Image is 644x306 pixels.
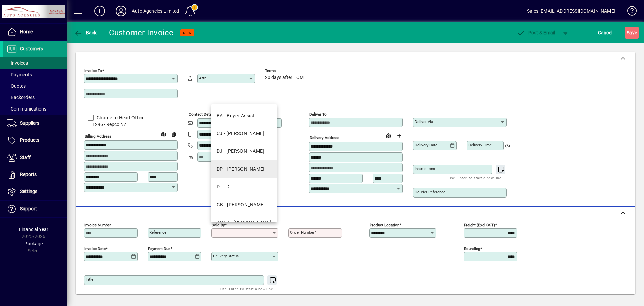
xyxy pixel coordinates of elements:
div: Customer Invoice [109,27,174,38]
span: ave [627,27,637,38]
span: Back [74,30,97,35]
span: Staff [20,155,31,160]
span: NEW [183,31,192,35]
span: Settings [20,189,37,194]
mat-label: Invoice number [84,223,111,227]
span: Invoices [7,60,28,66]
a: View on map [158,129,169,139]
button: Cancel [596,27,614,39]
div: GB - [PERSON_NAME] [217,201,265,208]
button: Add [89,5,110,17]
span: Home [20,29,33,34]
mat-hint: Use 'Enter' to start a new line [449,174,501,182]
span: Quotes [7,83,26,89]
span: Customers [20,46,43,51]
div: Sales [EMAIL_ADDRESS][DOMAIN_NAME] [527,6,615,16]
a: Products [3,132,67,149]
div: BA - Buyer Assist [217,112,254,119]
mat-option: DJ - DAVE JENNINGS [211,142,277,160]
mat-label: Payment due [148,246,170,251]
button: Back [72,27,98,39]
a: Home [3,24,67,40]
a: Staff [3,149,67,166]
span: Financial Year [19,227,48,232]
span: P [528,30,531,35]
div: Auto Agencies Limited [132,6,179,16]
mat-label: Attn [199,76,206,80]
a: Quotes [3,80,67,92]
a: Support [3,201,67,217]
div: DP - [PERSON_NAME] [217,166,265,173]
button: Copy to Delivery address [169,129,179,140]
span: 1296 - Repco NZ [84,121,178,128]
a: Payments [3,69,67,80]
mat-option: BA - Buyer Assist [211,107,277,125]
span: Products [20,137,39,143]
span: Communications [7,106,46,112]
mat-label: Deliver To [309,112,327,117]
a: Knowledge Base [622,1,636,23]
mat-option: DT - DT [211,178,277,196]
mat-label: Sold by [212,223,225,227]
mat-option: JMDJ - Josiah Jennings [211,214,277,231]
mat-label: Invoice date [84,246,106,251]
mat-label: Rounding [464,246,480,251]
a: Settings [3,183,67,200]
mat-label: Title [86,277,93,282]
span: S [627,30,629,35]
button: Profile [110,5,132,17]
button: Choose address [394,130,405,141]
span: Backorders [7,95,35,100]
span: Package [24,241,43,246]
mat-label: Freight (excl GST) [464,223,495,227]
mat-label: Delivery date [415,143,437,147]
mat-label: Instructions [415,166,435,171]
a: Suppliers [3,115,67,132]
div: JMDJ - [PERSON_NAME] [217,219,271,226]
button: Save [625,27,639,39]
mat-label: Order number [290,230,314,235]
span: Payments [7,72,32,77]
span: Suppliers [20,120,39,126]
mat-label: Deliver via [415,119,433,124]
a: Invoices [3,57,67,69]
mat-option: CJ - Cheryl Jennings [211,125,277,142]
mat-label: Invoice To [84,68,102,73]
span: Support [20,206,37,211]
span: ost & Email [517,30,555,35]
span: 20 days after EOM [265,75,304,80]
mat-option: DP - Donovan Percy [211,160,277,178]
mat-label: Courier Reference [415,190,445,194]
a: Backorders [3,92,67,103]
mat-hint: Use 'Enter' to start a new line [220,285,273,293]
div: DT - DT [217,183,232,190]
button: Post & Email [513,27,559,39]
div: DJ - [PERSON_NAME] [217,148,264,155]
mat-label: Delivery time [468,143,492,147]
mat-label: Delivery status [213,254,239,258]
mat-label: Product location [370,223,399,227]
span: Cancel [598,27,613,38]
label: Charge to Head Office [95,114,144,121]
app-page-header-button: Back [67,27,104,39]
a: Reports [3,166,67,183]
span: Reports [20,172,37,177]
a: Communications [3,103,67,115]
mat-option: GB - Gavin Bright [211,196,277,214]
div: CJ - [PERSON_NAME] [217,130,264,137]
span: Terms [265,69,305,73]
mat-label: Reference [149,230,166,235]
a: View on map [383,130,394,141]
